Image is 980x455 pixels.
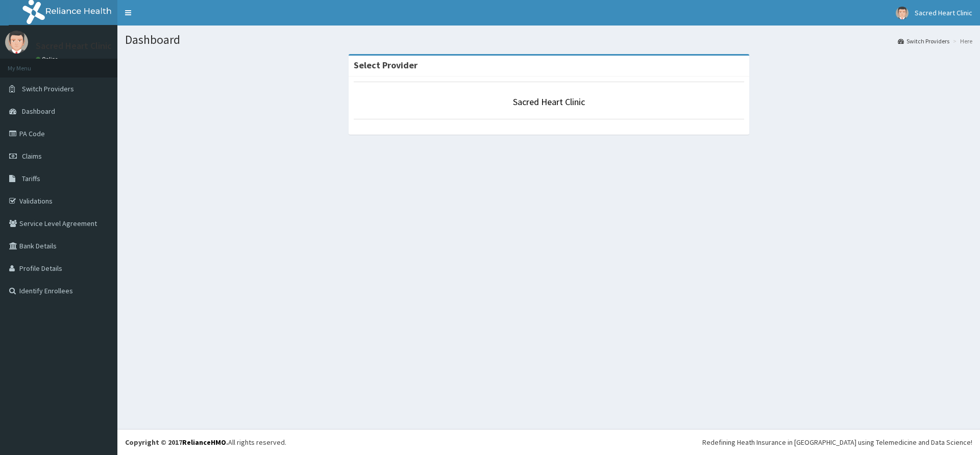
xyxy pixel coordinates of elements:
img: User Image [896,7,909,19]
strong: Copyright © 2017 . [125,438,228,447]
span: Tariffs [22,174,40,183]
li: Here [950,37,972,45]
span: Claims [22,151,42,161]
span: Dashboard [22,107,55,116]
a: Sacred Heart Clinic [513,96,585,108]
footer: All rights reserved. [117,429,980,455]
span: Sacred Heart Clinic [915,8,972,17]
p: Sacred Heart Clinic [36,41,112,50]
span: Switch Providers [22,84,74,93]
img: User Image [5,31,28,54]
a: RelianceHMO [182,438,226,447]
h1: Dashboard [125,33,972,46]
a: Online [36,56,60,63]
strong: Select Provider [354,59,418,71]
div: Redefining Heath Insurance in [GEOGRAPHIC_DATA] using Telemedicine and Data Science! [702,437,972,447]
a: Switch Providers [898,37,949,45]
